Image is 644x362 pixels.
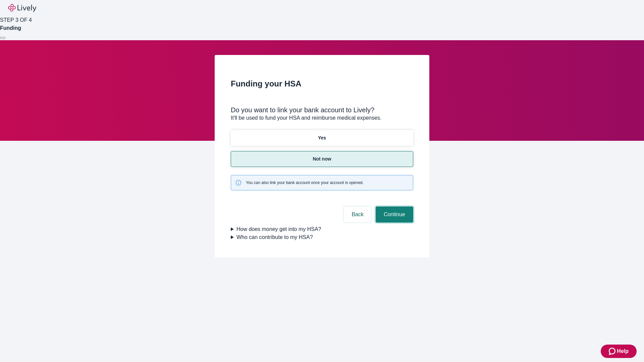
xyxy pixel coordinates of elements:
button: Zendesk support iconHelp [601,345,637,358]
img: Lively [8,4,36,12]
button: Back [343,206,372,223]
h2: Funding your HSA [231,78,413,90]
span: Help [617,347,629,355]
button: Continue [376,206,413,223]
span: You can also link your bank account once your account is opened. [246,180,364,186]
p: It'll be used to fund your HSA and reimburse medical expenses. [231,114,413,122]
summary: How does money get into my HSA? [231,225,413,233]
p: Not now [313,156,331,163]
button: Not now [231,151,413,167]
div: Do you want to link your bank account to Lively? [231,106,413,114]
button: Yes [231,130,413,146]
summary: Who can contribute to my HSA? [231,233,413,241]
p: Yes [318,134,326,141]
svg: Zendesk support icon [609,347,617,355]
